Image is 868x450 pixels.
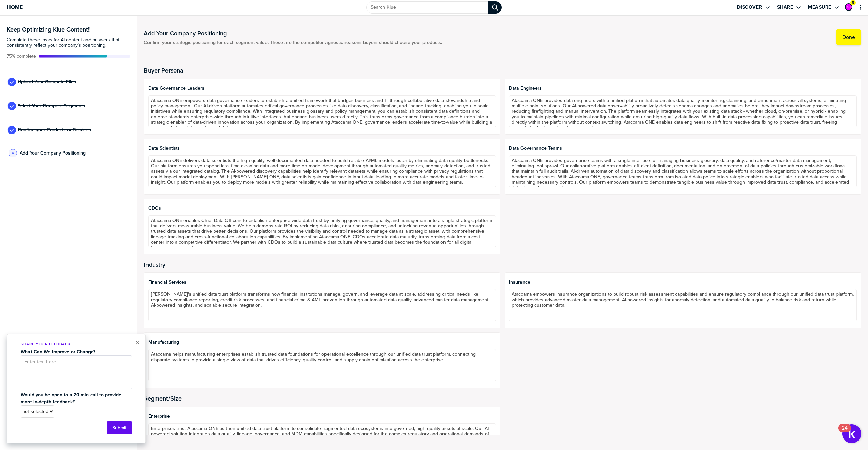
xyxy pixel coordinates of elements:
[148,340,496,345] span: Manufacturing
[842,428,848,437] div: 24
[148,414,496,419] span: Enterprise
[509,146,857,151] span: Data Governance Teams
[144,40,442,45] span: Confirm your strategic positioning for each segment value. These are the competitor-agnostic reas...
[509,280,857,285] span: Insurance
[21,341,132,347] p: Share Your Feedback!
[148,95,496,127] textarea: Ataccama ONE empowers data governance leaders to establish a unified framework that bridges busin...
[509,289,857,321] textarea: Ataccama empowers insurance organizations to build robust risk assessment capabilities and ensure...
[846,4,852,10] img: 6f25118f5f5169d5aa90e026064f7bec-sml.png
[148,146,496,151] span: Data Scientists
[509,95,857,127] textarea: Ataccama ONE provides data engineers with a unified platform that automates data quality monitori...
[148,215,496,247] textarea: Ataccama ONE enables Chief Data Officers to establish enterprise-wide data trust by unifying gove...
[12,150,14,156] span: 4
[18,127,91,133] span: Confirm your Products or Services
[509,86,857,91] span: Data Engineers
[366,1,488,14] input: Search Klue
[844,3,853,12] a: Edit Profile
[7,54,36,59] span: Active
[144,29,442,37] h1: Add Your Company Positioning
[144,395,861,402] h2: Segment/Size
[842,424,861,443] button: Open Resource Center, 24 new notifications
[148,280,496,285] span: Financial Services
[135,339,140,347] button: Close
[148,206,496,211] span: CDOs
[148,349,496,381] textarea: Ataccama helps manufacturing enterprises establish trusted data foundations for operational excel...
[144,261,861,268] h2: Industry
[148,289,496,321] textarea: [PERSON_NAME]'s unified data trust platform transforms how financial institutions manage, govern,...
[777,4,793,11] label: Share
[144,67,861,74] h2: Buyer Persona
[148,155,496,187] textarea: Ataccama ONE delivers data scientists the high-quality, well-documented data needed to build reli...
[21,348,95,355] strong: What Can We Improve or Change?
[107,421,132,434] button: Submit
[7,4,23,10] span: Home
[509,155,857,187] textarea: Ataccama ONE provides governance teams with a single interface for managing business glossary, da...
[20,150,86,156] span: Add Your Company Positioning
[148,86,496,91] span: Data Governance Leaders
[488,1,502,14] div: Search Klue
[845,3,852,11] div: Anja Duričić
[18,103,85,109] span: Select Your Compete Segments
[842,34,855,41] label: Done
[21,391,123,405] strong: Would you be open to a 20 min call to provide more in-depth feedback?
[18,79,76,85] span: Upload Your Compete Files
[737,4,762,11] label: Discover
[7,37,130,48] span: Complete these tasks for AI content and answers that consistently reflect your company’s position...
[852,0,854,5] span: 5
[808,4,831,11] label: Measure
[7,26,130,33] h3: Keep Optimizing Klue Content!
